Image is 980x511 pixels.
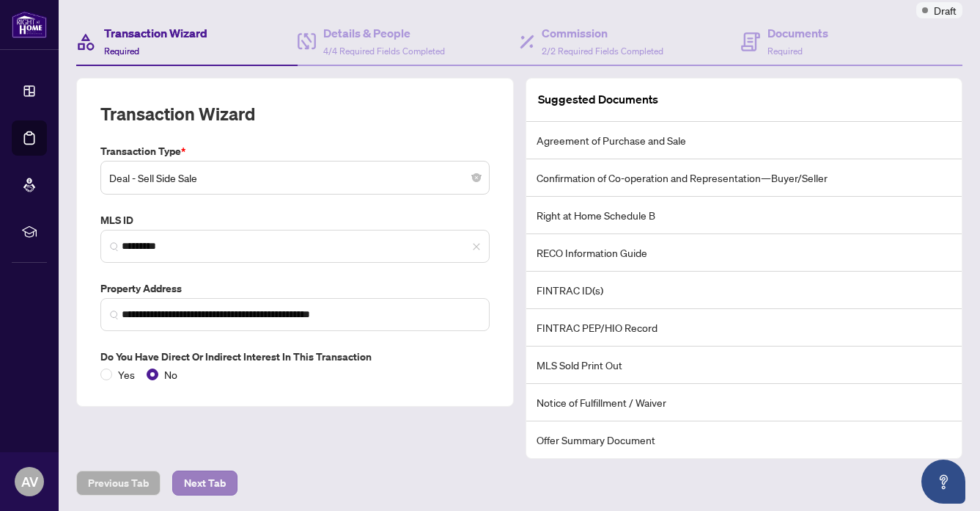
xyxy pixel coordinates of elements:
[76,471,161,496] button: Previous Tab
[112,366,141,383] span: Yes
[526,272,962,309] li: FINTRAC ID(s)
[100,143,490,159] label: Transaction Type
[100,102,255,126] h2: Transaction Wizard
[110,311,119,319] img: search_icon
[172,471,237,496] button: Next Tab
[323,46,445,57] span: 4/4 Required Fields Completed
[934,2,957,18] span: Draft
[542,24,663,42] h4: Commission
[767,24,828,42] h4: Documents
[21,471,38,492] span: AV
[767,46,803,57] span: Required
[526,159,962,197] li: Confirmation of Co-operation and Representation—Buyer/Seller
[323,24,445,42] h4: Details & People
[100,212,490,228] label: MLS ID
[538,90,658,109] article: Suggested Documents
[109,164,481,192] span: Deal - Sell Side Sale
[921,460,965,504] button: Open asap
[526,384,962,421] li: Notice of Fulfillment / Waiver
[104,24,207,42] h4: Transaction Wizard
[158,366,183,383] span: No
[472,242,481,251] span: close
[526,347,962,384] li: MLS Sold Print Out
[100,280,490,297] label: Property Address
[526,421,962,458] li: Offer Summary Document
[542,46,663,57] span: 2/2 Required Fields Completed
[526,309,962,347] li: FINTRAC PEP/HIO Record
[472,173,481,182] span: close-circle
[100,349,490,365] label: Do you have direct or indirect interest in this transaction
[104,46,139,57] span: Required
[526,234,962,272] li: RECO Information Guide
[12,11,47,38] img: logo
[526,197,962,234] li: Right at Home Schedule B
[184,471,226,495] span: Next Tab
[526,122,962,159] li: Agreement of Purchase and Sale
[110,242,119,251] img: search_icon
